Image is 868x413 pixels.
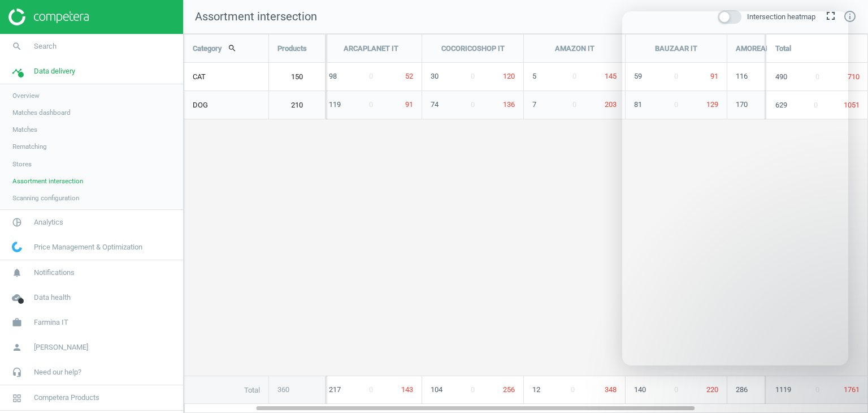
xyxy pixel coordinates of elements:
[8,8,89,25] img: ajHJNr6hYgQAAAAASUVORK5CYII=
[6,36,28,57] i: search
[329,385,341,395] span: 217
[6,262,28,283] i: notifications
[401,385,413,395] span: 143
[431,100,439,109] span: 74
[532,72,536,80] span: 5
[431,72,439,80] span: 30
[329,72,337,80] span: 98
[184,35,268,62] div: Category
[843,10,857,24] a: info_outline
[848,72,860,82] span: 710
[6,362,28,383] i: headset_mic
[184,376,268,405] div: Total
[471,100,475,109] span: 0
[34,292,71,303] span: Data health
[34,217,63,227] span: Analytics
[821,375,848,402] iframe: Intercom live chat
[369,72,373,80] span: 0
[572,100,576,109] span: 0
[320,35,422,63] div: ARCAPLANET IT
[503,100,515,109] span: 136
[195,10,317,23] span: Assortment intersection
[431,385,442,395] span: 104
[503,72,515,80] span: 120
[269,376,325,403] div: 360
[622,11,848,365] iframe: Intercom live chat
[706,385,718,395] span: 220
[532,385,540,395] span: 12
[422,35,523,63] div: COCORICOSHOP IT
[12,91,40,100] span: Overview
[532,100,536,109] span: 7
[571,385,575,395] span: 0
[6,61,28,82] i: timeline
[12,142,47,151] span: Rematching
[634,385,646,395] span: 140
[34,342,88,352] span: [PERSON_NAME]
[34,66,75,76] span: Data delivery
[34,317,68,328] span: Farmina IT
[674,385,678,395] span: 0
[12,177,83,186] span: Assortment intersection
[405,100,413,109] span: 91
[6,287,28,308] i: cloud_done
[524,35,625,63] div: AMAZON IT
[6,212,28,233] i: pie_chart_outlined
[736,385,748,395] span: 286
[843,10,857,23] i: info_outline
[269,91,325,119] a: 210
[824,9,837,23] i: fullscreen
[12,108,71,117] span: Matches dashboard
[12,193,79,203] span: Scanning configuration
[605,385,617,395] span: 348
[844,100,860,110] span: 1051
[471,72,475,80] span: 0
[34,41,57,51] span: Search
[222,38,243,58] button: search
[34,268,75,278] span: Notifications
[34,367,81,377] span: Need our help?
[12,242,22,252] img: wGWNvw8QSZomAAAAABJRU5ErkJggg==
[269,63,325,91] a: 150
[6,337,28,358] i: person
[369,100,373,109] span: 0
[844,385,860,395] span: 1761
[572,72,576,80] span: 0
[269,35,325,63] div: Products
[471,385,475,395] span: 0
[503,385,515,395] span: 256
[815,385,819,395] span: 0
[12,160,32,169] span: Stores
[6,312,28,333] i: work
[184,63,268,91] div: CAT
[405,72,413,80] span: 52
[12,125,37,134] span: Matches
[775,385,791,395] span: 1119
[184,91,268,119] div: DOG
[605,100,617,109] span: 203
[329,100,341,109] span: 119
[605,72,617,80] span: 145
[369,385,373,395] span: 0
[34,242,142,252] span: Price Management & Optimization
[34,393,99,403] span: Competera Products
